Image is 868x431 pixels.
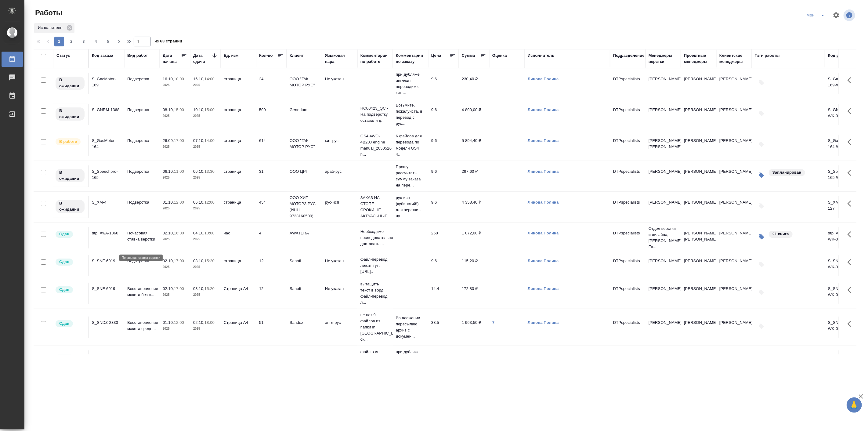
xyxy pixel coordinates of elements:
[459,104,489,125] td: 4 800,00 ₽
[193,236,218,242] p: 2025
[193,77,204,81] p: 16.10,
[193,320,204,325] p: 02.10,
[256,165,287,187] td: 31
[204,138,215,143] p: 14:00
[428,73,459,94] td: 9.6
[360,312,390,342] p: не нот 9 файлов из папки in [GEOGRAPHIC_DATA] ск...
[528,354,559,359] a: Линова Полина
[649,226,678,250] p: Отдел верстки и дизайна, [PERSON_NAME] Ек...
[610,73,646,94] td: DTPspecialists
[256,317,287,338] td: 51
[221,135,256,156] td: страница
[610,255,646,276] td: DTPspecialists
[174,354,184,359] p: 10:30
[528,320,559,325] a: Линова Полина
[681,317,716,338] td: [PERSON_NAME]
[684,53,713,65] div: Проектные менеджеры
[92,258,121,264] div: S_SNF-6919
[825,73,860,94] td: S_GacMotor-169-WK-008
[428,227,459,248] td: 268
[681,196,716,218] td: [PERSON_NAME]
[322,283,357,304] td: Не указан
[716,283,752,304] td: [PERSON_NAME]
[825,165,860,187] td: S_Speechpro-165-WK-010
[204,169,215,174] p: 13:30
[92,53,113,59] div: Код заказа
[681,165,716,187] td: [PERSON_NAME]
[768,230,793,238] div: 21 книга
[221,317,256,338] td: Страница А4
[221,104,256,125] td: страница
[127,258,157,264] p: Подверстка
[396,102,425,127] p: Возьмите, пожалуйста, в перевод с рус...
[163,169,174,174] p: 06.10,
[459,165,489,187] td: 297,60 ₽
[825,350,860,372] td: S_GacMotor-169-WK-006
[428,255,459,276] td: 9.6
[528,259,559,263] a: Линова Полина
[221,283,256,304] td: Страница А4
[396,164,425,188] p: Прошу рассчитать сумму заказа на пере...
[613,53,645,59] div: Подразделение
[163,144,187,150] p: 2025
[127,199,157,205] p: Подверстка
[174,200,184,205] p: 12:00
[163,264,187,270] p: 2025
[844,350,859,365] button: Здесь прячутся важные кнопки
[193,53,212,65] div: Дата сдачи
[428,196,459,218] td: 9.6
[755,168,768,182] button: Изменить тэги
[768,168,806,177] div: Запланирован
[204,231,215,235] p: 10:00
[55,320,85,328] div: Менеджер проверил работу исполнителя, передает ее на следующий этап
[55,168,85,183] div: Исполнитель назначен, приступать к работе пока рано
[716,196,752,218] td: [PERSON_NAME]
[396,133,425,158] p: 6 файлов для перевода по модели GS4 4...
[360,195,390,219] p: ЗАКАЗ НА СТОПЕ - СРОКИ НЕ АКТУАЛЬНЫЕ,...
[528,77,559,81] a: Линова Полина
[193,259,204,263] p: 03.10,
[163,175,187,181] p: 2025
[163,326,187,332] p: 2025
[844,135,859,149] button: Здесь прячутся важные кнопки
[829,8,844,23] span: Настроить таблицу
[825,255,860,276] td: S_SNF-6919-WK-003
[163,107,174,112] p: 08.10,
[844,104,859,118] button: Здесь прячутся важные кнопки
[221,73,256,94] td: страница
[163,354,174,359] p: 01.10,
[844,255,859,270] button: Здесь прячутся важные кнопки
[610,196,646,218] td: DTPspecialists
[290,286,319,292] p: Sanofi
[256,255,287,276] td: 12
[163,138,174,143] p: 26.09,
[649,258,678,264] p: [PERSON_NAME]
[755,76,768,89] button: Добавить тэги
[649,199,678,205] p: [PERSON_NAME]
[256,135,287,156] td: 614
[755,138,768,151] button: Добавить тэги
[360,256,390,275] p: файл-перевод лежит тут: [URL]..
[256,104,287,125] td: 500
[684,230,713,242] p: [PERSON_NAME], [PERSON_NAME]
[92,286,121,292] div: S_SNF-6919
[431,53,441,59] div: Цена
[174,286,184,291] p: 17:00
[528,286,559,291] a: Линова Полина
[59,259,69,265] p: Сдан
[79,37,89,46] button: 3
[204,77,215,81] p: 14:00
[290,320,319,326] p: Sandoz
[755,320,768,333] button: Добавить тэги
[528,231,559,235] a: Линова Полина
[259,53,273,59] div: Кол-во
[174,259,184,263] p: 17:00
[193,138,204,143] p: 07.10,
[79,38,89,45] span: 3
[127,138,157,144] p: Подверстка
[610,165,646,187] td: DTPspecialists
[716,104,752,125] td: [PERSON_NAME]
[825,317,860,338] td: S_SNDZ-2333-WK-017
[459,317,489,338] td: 1 963,50 ₽
[55,107,85,121] div: Исполнитель назначен, приступать к работе пока рано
